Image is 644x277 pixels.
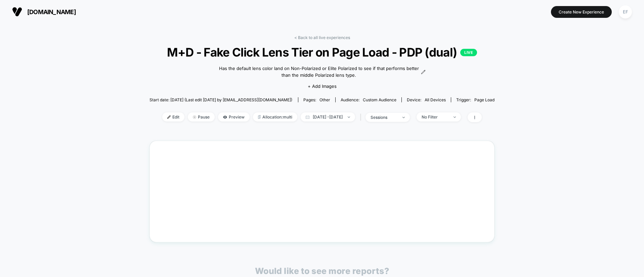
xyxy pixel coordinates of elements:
div: No Filter [422,114,448,119]
span: M+D - Fake Click Lens Tier on Page Load - PDP (dual) [167,45,477,59]
span: Custom Audience [363,97,396,102]
img: end [348,116,350,118]
span: Allocation: multi [253,112,297,122]
p: Would like to see more reports? [255,266,389,276]
div: Audience: [341,97,396,102]
img: edit [167,115,171,119]
img: Visually logo [12,7,22,17]
span: Page Load [474,97,495,102]
span: Edit [162,112,184,122]
button: EF [617,5,634,19]
span: Start date: [DATE] (Last edit [DATE] by [EMAIL_ADDRESS][DOMAIN_NAME]) [149,97,292,102]
span: Device: [401,97,451,102]
span: all devices [425,97,446,102]
span: Pause [188,112,215,122]
span: other [319,97,330,102]
img: end [402,117,405,118]
button: [DOMAIN_NAME] [10,6,78,17]
img: end [454,116,456,118]
span: Has the default lens color land on Non-Polarized or Elite Polarized to see if that performs bette... [218,65,419,78]
span: [DATE] - [DATE] [301,112,355,122]
span: Preview [218,112,250,122]
div: Pages: [303,97,330,102]
img: calendar [306,115,309,119]
span: | [358,112,366,122]
p: LIVE [460,49,477,56]
div: EF [619,5,632,19]
div: sessions [371,115,397,120]
span: + Add Images [308,83,337,89]
img: end [193,115,196,119]
div: Trigger: [456,97,495,102]
button: Create New Experience [551,6,612,18]
img: rebalance [258,115,261,119]
a: < Back to all live experiences [294,35,350,40]
span: [DOMAIN_NAME] [27,8,76,15]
